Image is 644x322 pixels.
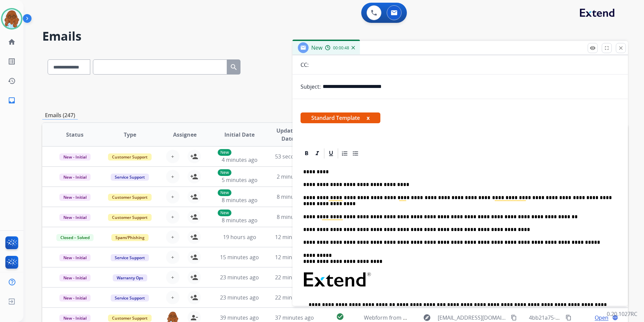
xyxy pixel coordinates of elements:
span: + [171,233,174,241]
button: + [166,150,179,163]
mat-icon: fullscreen [604,45,610,51]
span: 23 minutes ago [220,294,259,301]
p: 0.20.1027RC [607,310,637,318]
span: Initial Date [224,131,255,139]
span: 00:00:48 [333,45,349,51]
mat-icon: search [230,63,238,71]
span: Standard Template [301,112,380,123]
span: + [171,253,174,261]
mat-icon: list_alt [8,57,16,65]
span: Warranty Ops [113,274,147,281]
p: New [218,169,231,176]
span: Open [595,314,608,322]
p: CC: [301,61,309,69]
span: + [171,173,174,181]
mat-icon: home [8,38,16,46]
span: 12 minutes ago [275,254,314,261]
span: + [171,273,174,281]
span: 22 minutes ago [275,274,314,281]
mat-icon: person_add [190,213,198,221]
span: + [171,213,174,221]
button: + [166,170,179,183]
span: + [171,293,174,302]
span: 8 minutes ago [222,196,258,204]
span: 53 seconds ago [275,153,314,160]
span: New - Initial [59,214,91,221]
button: + [166,271,179,284]
div: Bullet List [351,148,361,158]
span: 8 minutes ago [277,213,313,221]
span: 39 minutes ago [220,314,259,321]
span: 8 minutes ago [222,217,258,224]
span: 2 minutes ago [277,173,313,180]
span: 22 minutes ago [275,294,314,301]
span: New - Initial [59,315,91,322]
span: New - Initial [59,294,91,302]
span: New - Initial [59,274,91,281]
span: Type [124,131,136,139]
mat-icon: content_copy [566,315,572,321]
mat-icon: content_copy [511,315,517,321]
mat-icon: explore [423,314,431,322]
button: + [166,210,179,224]
p: New [218,149,231,156]
button: x [367,114,370,122]
span: Status [66,131,84,139]
span: Spam/Phishing [111,234,149,241]
span: Assignee [173,131,197,139]
span: + [171,193,174,201]
div: Underline [326,148,336,158]
span: 8 minutes ago [277,193,313,200]
span: 4 minutes ago [222,156,258,164]
img: avatar [2,9,21,28]
span: Updated Date [273,127,303,143]
span: New - Initial [59,194,91,201]
span: 15 minutes ago [220,254,259,261]
button: + [166,230,179,244]
button: + [166,190,179,203]
span: + [171,152,174,160]
mat-icon: person_add [190,152,198,160]
div: Italic [312,148,322,158]
span: New - Initial [59,153,91,160]
p: Subject: [301,83,321,91]
span: Webform from [EMAIL_ADDRESS][DOMAIN_NAME] on [DATE] [364,314,516,321]
mat-icon: check_circle [336,313,344,321]
div: Ordered List [340,148,350,158]
span: Customer Support [108,315,152,322]
span: Service Support [111,174,149,181]
p: Emails (247) [42,111,78,120]
span: New - Initial [59,174,91,181]
button: + [166,250,179,264]
p: New [218,189,231,196]
h2: Emails [42,30,628,43]
p: New [218,210,231,216]
span: Service Support [111,254,149,261]
mat-icon: history [8,77,16,85]
span: 4bb21a75-76cc-45c7-ad93-e6314b0c9d2e [529,314,633,321]
span: 5 minutes ago [222,176,258,184]
mat-icon: person_add [190,173,198,181]
mat-icon: close [618,45,624,51]
span: New [311,44,322,51]
span: 19 hours ago [223,233,256,241]
button: + [166,291,179,304]
mat-icon: inbox [8,96,16,104]
div: Bold [302,148,312,158]
span: 37 minutes ago [275,314,314,321]
mat-icon: person_add [190,253,198,261]
span: Closed – Solved [56,234,94,241]
mat-icon: person_add [190,273,198,281]
span: 23 minutes ago [220,274,259,281]
mat-icon: person_add [190,233,198,241]
span: Customer Support [108,214,152,221]
mat-icon: remove_red_eye [590,45,596,51]
span: 12 minutes ago [275,233,314,241]
span: Service Support [111,294,149,302]
span: [EMAIL_ADDRESS][DOMAIN_NAME] [438,314,507,322]
mat-icon: person_remove [190,314,198,322]
span: Customer Support [108,153,152,160]
mat-icon: person_add [190,293,198,302]
mat-icon: person_add [190,193,198,201]
span: New - Initial [59,254,91,261]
